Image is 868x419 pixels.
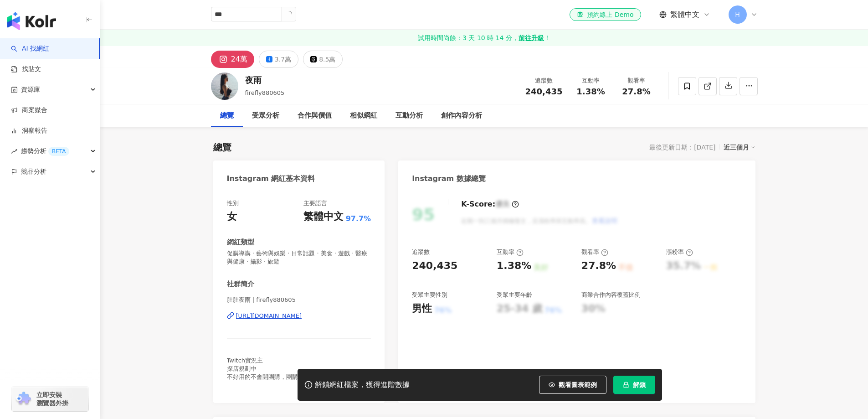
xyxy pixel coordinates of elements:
button: 觀看圖表範例 [539,376,606,394]
span: Twitch實況主 探店規劃中 不好用的不會開團購，團購前自己會先使用 工商合作來信：[EMAIL_ADDRESS][DOMAIN_NAME] [227,357,346,397]
div: 互動分析 [395,110,423,121]
div: 近三個月 [724,141,755,153]
a: searchAI 找網紅 [11,44,49,53]
div: 社群簡介 [227,279,254,289]
a: 商案媒合 [11,106,47,115]
span: 觀看圖表範例 [559,381,597,388]
span: H [735,10,740,20]
div: 27.8% [581,259,616,273]
span: 繁體中文 [670,10,699,20]
div: 網紅類型 [227,238,254,247]
div: 女 [227,210,237,224]
div: 總覽 [213,141,231,154]
div: 最後更新日期：[DATE] [649,144,715,151]
div: 相似網紅 [350,110,377,121]
span: 趨勢分析 [21,141,69,161]
div: [URL][DOMAIN_NAME] [236,312,302,320]
span: lock [623,382,629,388]
span: rise [11,148,17,155]
span: 競品分析 [21,161,46,182]
a: 洞察報告 [11,126,47,135]
div: 性別 [227,199,239,207]
span: 240,435 [525,87,563,96]
div: 觀看率 [581,248,608,256]
button: 3.7萬 [259,51,298,68]
div: 解鎖網紅檔案，獲得進階數據 [315,380,410,390]
span: 立即安裝 瀏覽器外掛 [36,391,68,407]
div: 總覽 [220,110,234,121]
span: 解鎖 [633,381,646,388]
div: 8.5萬 [319,53,335,66]
div: BETA [48,147,69,156]
div: 觀看率 [619,76,654,85]
div: 1.38% [497,259,531,273]
span: 1.38% [576,87,605,96]
img: chrome extension [15,392,32,406]
div: 合作與價值 [298,110,332,121]
button: 8.5萬 [303,51,343,68]
div: 240,435 [412,259,457,273]
button: 解鎖 [613,376,655,394]
span: 資源庫 [21,79,40,100]
div: 受眾主要年齡 [497,291,532,299]
button: 24萬 [211,51,254,68]
div: 受眾主要性別 [412,291,447,299]
span: 97.7% [346,214,371,224]
div: Instagram 數據總覽 [412,174,486,184]
div: 追蹤數 [525,76,563,85]
div: 預約線上 Demo [577,10,633,19]
span: 27.8% [622,87,650,96]
div: Instagram 網紅基本資料 [227,174,315,184]
a: 試用時間尚餘：3 天 10 時 14 分，前往升級！ [100,30,868,46]
span: 肚肚夜雨 | firefly880605 [227,296,371,304]
strong: 前往升級 [519,33,544,42]
div: 3.7萬 [275,53,291,66]
span: firefly880605 [245,89,285,96]
div: 繁體中文 [303,210,344,224]
a: 找貼文 [11,65,41,74]
div: 24萬 [231,53,247,66]
div: 漲粉率 [666,248,693,256]
div: 創作內容分析 [441,110,482,121]
div: 互動率 [574,76,608,85]
div: 夜雨 [245,74,285,86]
span: loading [284,10,293,19]
a: 預約線上 Demo [570,8,641,21]
div: K-Score : [461,199,519,209]
a: chrome extension立即安裝 瀏覽器外掛 [12,387,88,411]
div: 男性 [412,302,432,316]
img: KOL Avatar [211,72,238,100]
img: logo [7,12,56,30]
div: 追蹤數 [412,248,430,256]
div: 互動率 [497,248,524,256]
span: 促購導購 · 藝術與娛樂 · 日常話題 · 美食 · 遊戲 · 醫療與健康 · 攝影 · 旅遊 [227,249,371,266]
div: 受眾分析 [252,110,279,121]
a: [URL][DOMAIN_NAME] [227,312,371,320]
div: 商業合作內容覆蓋比例 [581,291,641,299]
div: 主要語言 [303,199,327,207]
